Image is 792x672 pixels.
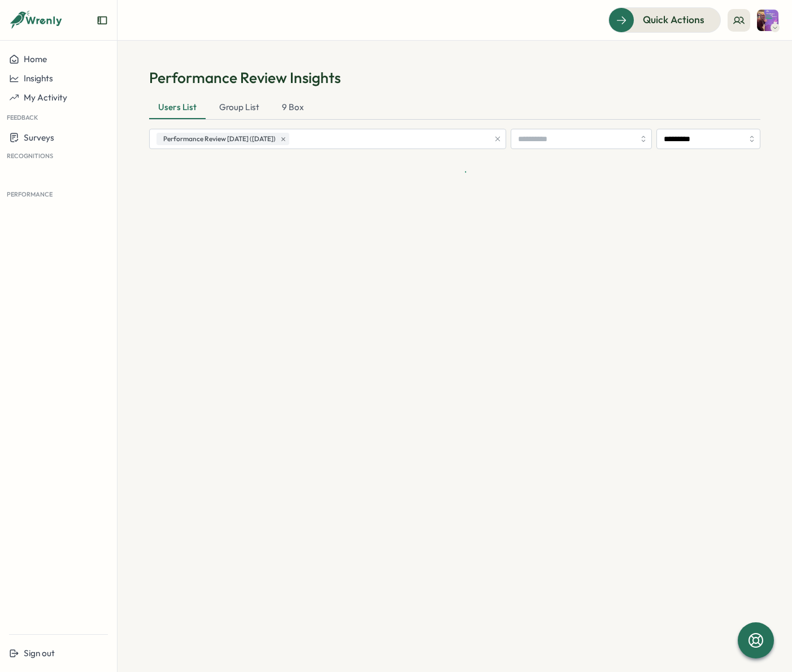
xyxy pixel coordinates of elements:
[608,7,721,32] button: Quick Actions
[210,97,268,119] div: Group List
[24,73,53,84] span: Insights
[163,134,276,145] span: Performance Review [DATE] ([DATE])
[273,97,313,119] div: 9 Box
[24,132,54,143] span: Surveys
[24,54,47,64] span: Home
[757,10,778,31] img: Katie Cannon
[643,12,704,27] span: Quick Actions
[24,648,55,658] span: Sign out
[97,15,108,26] button: Expand sidebar
[149,97,206,119] div: Users List
[149,68,760,88] h1: Performance Review Insights
[24,92,67,103] span: My Activity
